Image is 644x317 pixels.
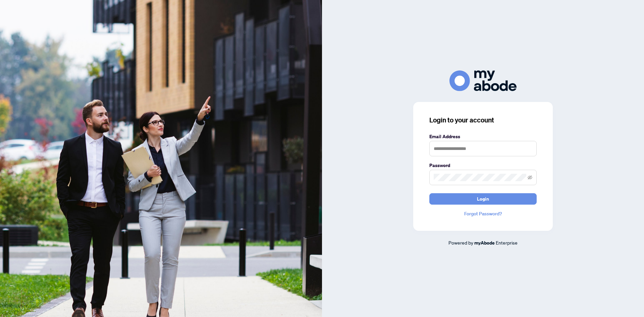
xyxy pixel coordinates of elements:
img: ma-logo [449,70,517,91]
span: Enterprise [496,240,518,246]
h3: Login to your account [429,115,537,125]
span: Powered by [448,240,473,246]
button: Login [429,193,537,205]
span: eye-invisible [528,175,532,180]
a: myAbode [474,239,495,247]
label: Email Address [429,133,537,140]
label: Password [429,162,537,169]
a: Forgot Password? [429,210,537,217]
span: Login [477,194,489,204]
